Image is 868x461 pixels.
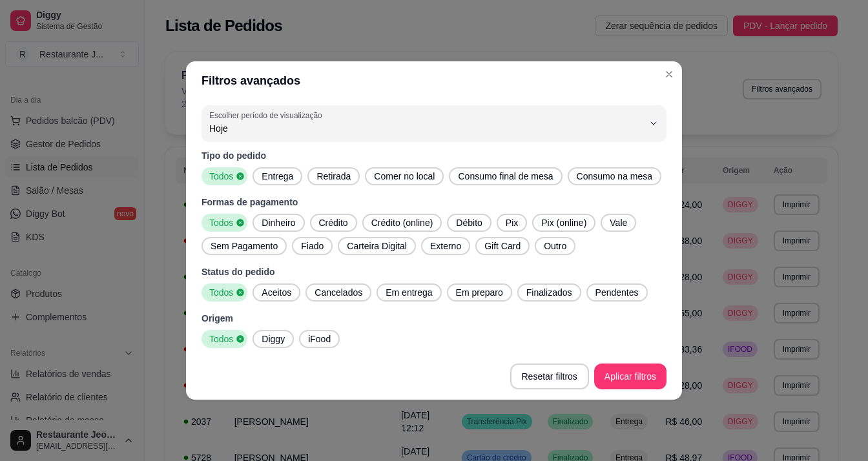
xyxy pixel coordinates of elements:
button: Externo [421,237,470,255]
button: Vale [601,214,636,232]
button: Todos [201,167,247,185]
span: Pendentes [590,286,644,299]
button: Carteira Digital [338,237,416,255]
button: Todos [201,214,247,232]
button: Retirada [307,167,360,185]
span: Pix [501,216,523,229]
button: Gift Card [475,237,530,255]
button: Consumo na mesa [568,167,662,185]
span: Gift Card [479,240,526,252]
span: Comer no local [369,170,440,183]
span: Aceitos [256,286,296,299]
span: Em entrega [380,286,437,299]
button: Crédito (online) [362,214,442,232]
span: Retirada [311,170,356,183]
button: Crédito [310,214,357,232]
button: Pix (online) [532,214,595,232]
button: Outro [535,237,575,255]
button: Comer no local [365,167,444,185]
p: Status do pedido [201,265,666,278]
button: Aplicar filtros [594,364,666,389]
span: Diggy [256,333,290,345]
button: Aceitos [253,283,300,302]
span: Todos [204,216,236,229]
span: Carteira Digital [342,240,412,252]
button: Diggy [253,330,294,348]
button: Close [659,64,679,85]
button: Pendentes [586,283,648,302]
span: Todos [204,286,236,299]
button: Dinheiro [253,214,304,232]
span: Dinheiro [256,216,300,229]
button: Em entrega [377,283,441,302]
button: Finalizados [517,283,581,302]
button: Fiado [292,237,333,255]
button: Cancelados [305,283,371,302]
span: Todos [204,333,236,345]
p: Formas de pagamento [201,196,666,209]
span: Consumo na mesa [572,170,658,183]
span: Crédito [314,216,353,229]
button: Pix [497,214,527,232]
button: Todos [201,283,247,302]
span: Pix (online) [536,216,592,229]
p: Origem [201,312,666,325]
span: Cancelados [309,286,367,299]
button: Consumo final de mesa [449,167,562,185]
span: Vale [604,216,632,229]
span: Outro [539,240,572,252]
span: Crédito (online) [366,216,439,229]
button: Sem Pagamento [201,237,287,255]
span: Entrega [256,170,298,183]
span: Hoje [209,122,643,135]
span: Finalizados [521,286,577,299]
button: Entrega [253,167,302,185]
span: iFood [303,333,336,345]
button: Débito [447,214,491,232]
span: Sem Pagamento [205,240,283,252]
button: Todos [201,330,247,348]
span: Todos [204,170,236,183]
span: Débito [451,216,487,229]
header: Filtros avançados [186,61,682,100]
button: Resetar filtros [510,364,589,389]
label: Escolher período de visualização [209,110,326,121]
p: Tipo do pedido [201,149,666,162]
span: Consumo final de mesa [453,170,558,183]
span: Fiado [296,240,329,252]
span: Externo [425,240,466,252]
button: Em preparo [447,283,512,302]
button: iFood [299,330,340,348]
span: Em preparo [451,286,508,299]
button: Escolher período de visualizaçãoHoje [201,105,666,141]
